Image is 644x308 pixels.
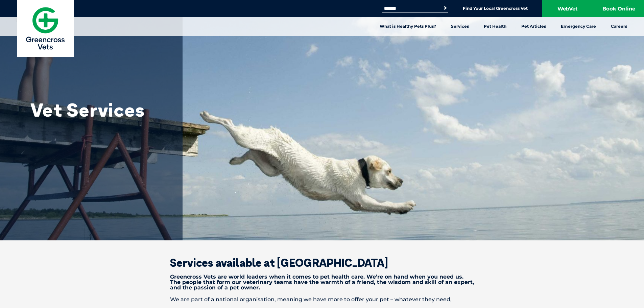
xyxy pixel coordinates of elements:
a: Pet Health [476,17,514,36]
a: Careers [603,17,635,36]
button: Search [442,5,449,11]
a: Find Your Local Greencross Vet [463,6,528,11]
h2: Services available at [GEOGRAPHIC_DATA] [146,257,498,268]
a: Pet Articles [514,17,553,36]
strong: Greencross Vets are world leaders when it comes to pet health care. We’re on hand when you need u... [170,274,474,291]
h1: Vet Services [30,100,166,120]
a: Emergency Care [553,17,603,36]
a: Services [444,17,476,36]
a: What is Healthy Pets Plus? [372,17,444,36]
